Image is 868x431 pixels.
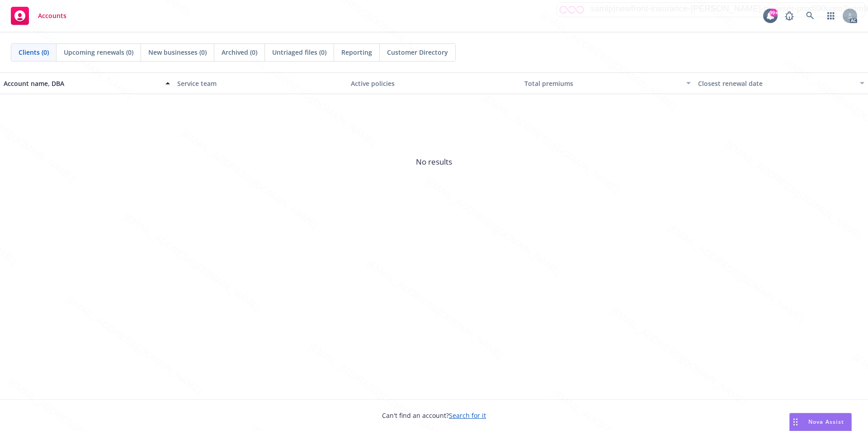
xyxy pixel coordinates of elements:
span: Nova Assist [808,418,844,426]
button: Nova Assist [789,413,852,431]
div: Active policies [351,79,517,88]
div: Total premiums [524,79,681,88]
span: Clients (0) [19,47,49,57]
span: Accounts [38,12,66,19]
span: Upcoming renewals (0) [64,47,133,57]
button: Service team [174,72,347,94]
div: Account name, DBA [4,79,160,88]
button: Active policies [347,72,521,94]
a: Accounts [7,3,70,28]
div: Drag to move [790,413,801,431]
a: Switch app [822,7,840,25]
span: Untriaged files (0) [272,47,326,57]
span: Archived (0) [222,47,257,57]
div: Closest renewal date [698,79,854,88]
span: Can't find an account? [382,411,486,420]
span: Reporting [341,47,372,57]
a: Report a Bug [780,7,798,25]
span: Customer Directory [387,47,448,57]
a: Search for it [449,411,486,420]
div: 99+ [769,9,778,17]
a: Search [801,7,819,25]
div: Service team [177,79,344,88]
span: New businesses (0) [148,47,207,57]
button: Closest renewal date [694,72,868,94]
button: Total premiums [521,72,694,94]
